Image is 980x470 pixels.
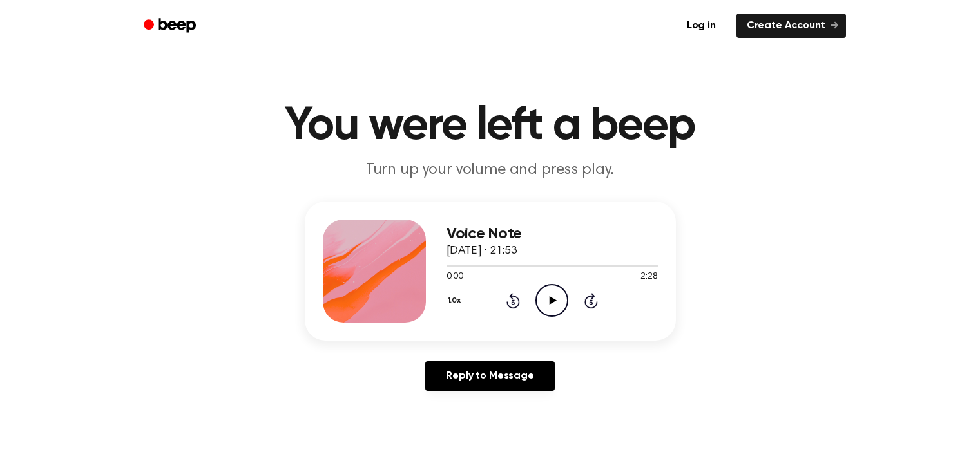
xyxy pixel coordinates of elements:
a: Beep [135,14,207,39]
a: Create Account [736,14,846,38]
h1: You were left a beep [160,103,820,149]
span: [DATE] · 21:53 [447,245,517,257]
span: 0:00 [447,270,463,284]
a: Reply to Message [425,361,554,391]
p: Turn up your volume and press play. [243,160,738,181]
a: Log in [674,11,729,41]
h3: Voice Note [447,225,658,243]
button: 1.0x [447,290,466,312]
span: 2:28 [640,270,657,284]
